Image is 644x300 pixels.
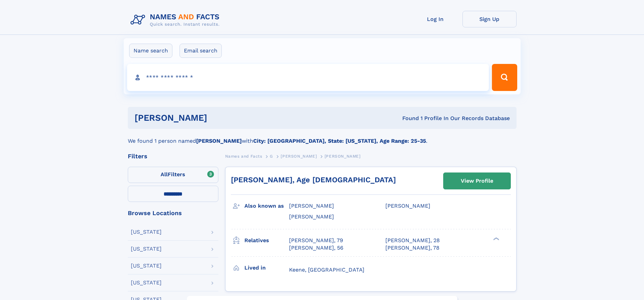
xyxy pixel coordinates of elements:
a: View Profile [444,173,510,189]
div: Filters [128,153,218,159]
h3: Lived in [244,262,289,274]
span: [PERSON_NAME] [385,203,430,209]
span: [PERSON_NAME] [281,154,317,159]
div: View Profile [461,173,493,189]
h1: [PERSON_NAME] [135,114,305,122]
input: search input [127,64,489,91]
img: Logo Names and Facts [128,11,225,29]
div: [US_STATE] [131,246,162,252]
label: Filters [128,167,218,183]
h3: Relatives [244,235,289,246]
a: [PERSON_NAME], 78 [385,244,439,252]
a: [PERSON_NAME], 28 [385,237,440,244]
label: Name search [129,44,172,58]
a: Names and Facts [225,152,262,160]
a: [PERSON_NAME] [281,152,317,160]
span: G [270,154,273,159]
div: Browse Locations [128,210,218,216]
h3: Also known as [244,200,289,212]
a: Log In [408,11,462,27]
a: [PERSON_NAME], Age [DEMOGRAPHIC_DATA] [231,176,396,184]
b: City: [GEOGRAPHIC_DATA], State: [US_STATE], Age Range: 25-35 [253,138,426,144]
span: [PERSON_NAME] [289,203,334,209]
div: [US_STATE] [131,229,162,235]
div: [US_STATE] [131,280,162,285]
a: G [270,152,273,160]
a: [PERSON_NAME], 56 [289,244,343,252]
b: [PERSON_NAME] [196,138,242,144]
div: We found 1 person named with . [128,129,517,145]
label: Email search [180,44,222,58]
div: Found 1 Profile In Our Records Database [305,115,510,122]
a: [PERSON_NAME], 79 [289,237,343,244]
div: [US_STATE] [131,263,162,269]
span: [PERSON_NAME] [289,213,334,220]
span: All [161,171,168,178]
a: Sign Up [462,11,517,27]
button: Search Button [492,64,517,91]
div: ❯ [492,236,500,241]
span: Keene, [GEOGRAPHIC_DATA] [289,267,364,273]
span: [PERSON_NAME] [325,154,361,159]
